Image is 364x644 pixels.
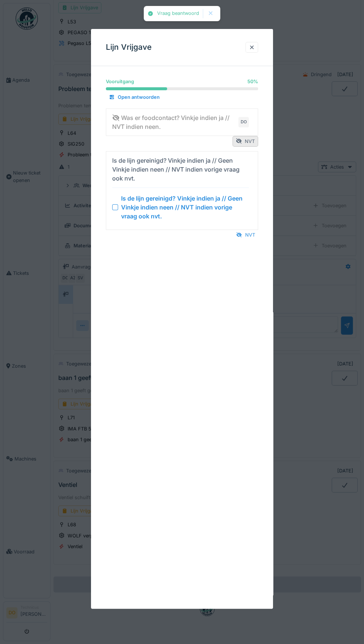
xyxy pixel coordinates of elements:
summary: Is de lijn gereinigd? Vinkje indien ja // Geen Vinkje indien neen // NVT indien vorige vraag ook ... [109,155,255,227]
div: Vooruitgang [106,78,134,85]
div: Is de lijn gereinigd? Vinkje indien ja // Geen Vinkje indien neen // NVT indien vorige vraag ook ... [121,194,249,221]
div: 50 % [247,78,258,85]
div: NVT [233,230,258,240]
h3: Lijn Vrijgave [106,43,152,52]
div: DO [238,117,249,127]
div: Is de lijn gereinigd? Vinkje indien ja // Geen Vinkje indien neen // NVT indien vorige vraag ook ... [112,156,246,183]
div: Open antwoorden [106,92,163,102]
div: Was er foodcontact? Vinkje indien ja // NVT indien neen. [112,113,235,131]
div: Vraag beantwoord [157,10,199,17]
summary: Was er foodcontact? Vinkje indien ja // NVT indien neen.DO [109,112,255,133]
div: NVT [233,136,258,147]
progress: 50 % [106,87,258,90]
